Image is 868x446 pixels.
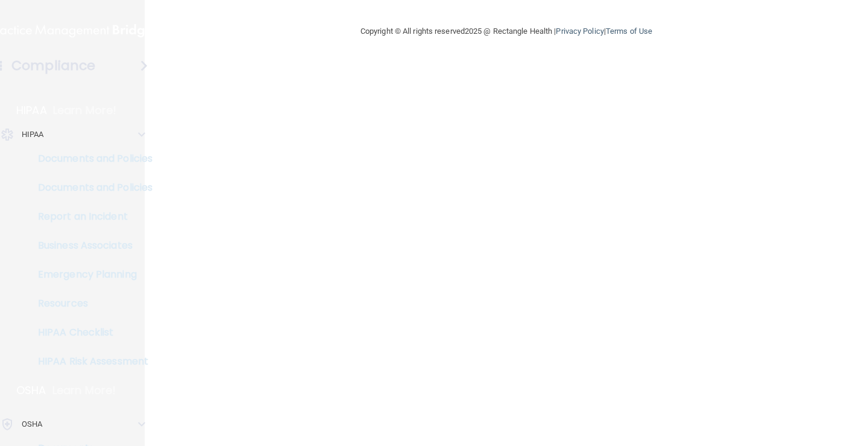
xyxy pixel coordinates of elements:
p: Learn More! [52,383,116,398]
p: Documents and Policies [8,153,172,165]
a: Privacy Policy [556,27,603,36]
div: Copyright © All rights reserved 2025 @ Rectangle Health | | [286,12,726,51]
p: HIPAA Checklist [8,327,172,339]
p: Resources [8,298,172,310]
p: Business Associates [8,240,172,252]
p: Documents and Policies [8,182,172,194]
p: Emergency Planning [8,269,172,281]
a: Terms of Use [606,27,652,36]
p: Report an Incident [8,211,172,223]
p: OSHA [22,417,42,432]
p: HIPAA [16,103,47,118]
p: OSHA [16,383,46,398]
p: HIPAA Risk Assessment [8,355,172,368]
p: HIPAA [22,127,44,142]
h4: Compliance [11,57,95,74]
p: Learn More! [53,103,117,118]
